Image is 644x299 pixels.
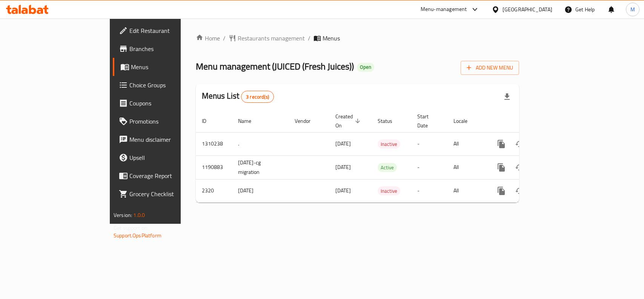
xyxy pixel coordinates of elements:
div: Export file [498,88,516,106]
button: more [492,158,510,177]
span: Upsell [129,153,211,162]
span: Get support on: [114,223,148,233]
a: Coverage Report [113,167,217,185]
div: Inactive [378,186,400,195]
span: Branches [129,44,211,53]
span: Choice Groups [129,81,211,90]
h2: Menus List [202,90,274,103]
span: Promotions [129,117,211,126]
span: 1.0.0 [133,210,145,220]
span: Status [378,116,402,125]
span: Add New Menu [467,63,513,73]
span: Coupons [129,99,211,108]
button: more [492,135,510,153]
span: 3 record(s) [241,93,274,101]
td: All [447,179,486,202]
span: Open [357,64,374,70]
a: Choice Groups [113,76,217,94]
button: Change Status [510,158,529,177]
a: Menu disclaimer [113,130,217,149]
a: Support.OpsPlatform [114,231,161,240]
span: Coverage Report [129,171,211,180]
td: - [411,179,447,202]
span: Inactive [378,140,400,149]
button: more [492,182,510,200]
li: / [223,34,226,43]
span: [DATE] [335,186,351,195]
th: Actions [486,110,571,133]
button: Add New Menu [461,61,519,75]
span: Edit Restaurant [129,26,211,35]
span: Menus [131,62,211,71]
a: Coupons [113,94,217,112]
div: Total records count [241,91,274,103]
td: - [411,155,447,179]
a: Branches [113,40,217,58]
span: [DATE] [335,139,351,149]
span: Menu management ( JUICED (Fresh Juices) ) [196,58,354,75]
a: Menus [113,58,217,76]
div: Inactive [378,139,400,149]
a: Upsell [113,149,217,167]
span: Name [238,116,261,125]
span: Grocery Checklist [129,189,211,198]
span: Restaurants management [238,34,305,43]
a: Restaurants management [229,34,305,43]
span: [DATE] [335,162,351,172]
td: [DATE] [232,179,289,202]
td: [DATE]-cg migration [232,155,289,179]
div: Open [357,63,374,72]
button: Change Status [510,182,529,200]
a: Grocery Checklist [113,185,217,203]
span: Menu disclaimer [129,135,211,144]
span: Menus [323,34,340,43]
div: Menu-management [421,5,467,14]
li: / [308,34,310,43]
a: Edit Restaurant [113,22,217,40]
a: Promotions [113,112,217,130]
nav: breadcrumb [196,34,519,43]
td: All [447,132,486,155]
div: Active [378,163,397,172]
td: All [447,155,486,179]
div: [GEOGRAPHIC_DATA] [503,5,552,14]
span: Start Date [417,112,438,130]
td: . [232,132,289,155]
button: Change Status [510,135,529,153]
span: Active [378,163,397,172]
span: Version: [114,210,132,220]
span: M [630,5,635,14]
span: Vendor [295,116,320,125]
span: Created On [335,112,363,130]
td: - [411,132,447,155]
table: enhanced table [196,110,571,203]
span: Locale [453,116,477,125]
span: Inactive [378,187,400,195]
span: ID [202,116,216,125]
